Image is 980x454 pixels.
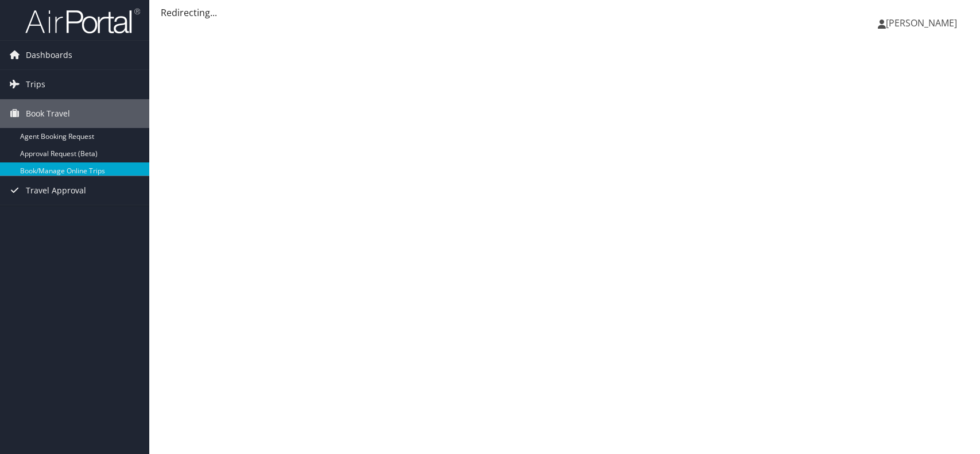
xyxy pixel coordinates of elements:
span: [PERSON_NAME] [886,17,957,29]
span: Travel Approval [26,176,86,205]
span: Book Travel [26,99,70,128]
img: airportal-logo.png [25,7,140,34]
span: Dashboards [26,41,72,69]
div: Redirecting... [161,6,969,20]
span: Trips [26,70,45,99]
a: [PERSON_NAME] [878,6,969,40]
